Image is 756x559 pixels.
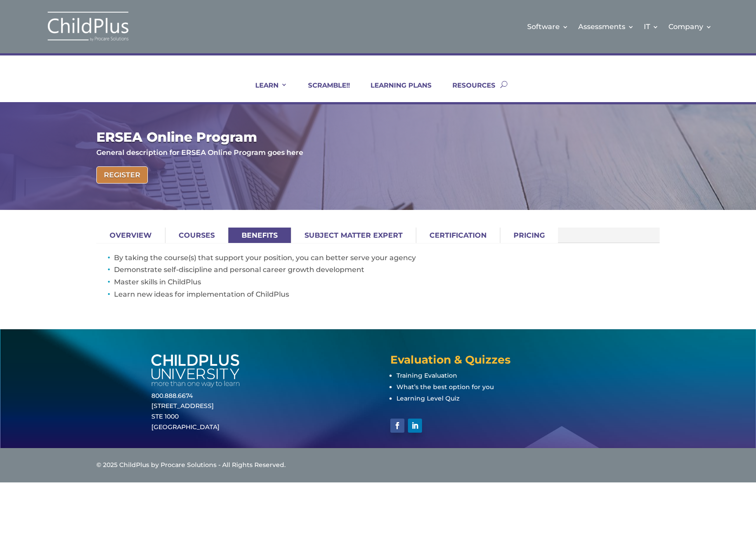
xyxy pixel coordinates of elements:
[96,131,655,148] h1: ERSEA Online Program
[244,81,287,102] a: LEARN
[396,371,457,379] a: Training Evaluation
[96,166,148,184] a: Register
[151,402,220,431] a: [STREET_ADDRESS]STE 1000[GEOGRAPHIC_DATA]
[114,278,646,291] li: Master skills in ChildPlus
[408,419,422,433] a: Follow on LinkedIn
[228,228,291,243] a: Benefits
[644,9,659,44] a: IT
[291,228,416,243] a: Subject Matter Expert
[578,9,634,44] a: Assessments
[527,9,569,44] a: Software
[151,354,239,387] img: white-cpu-wordmark
[114,254,646,266] li: By taking the course(s) that support your position, you can better serve your agency
[165,228,228,243] a: Courses
[297,81,350,102] a: SCRAMBLE!!
[114,291,646,303] li: Learn new ideas for implementation of ChildPlus
[416,228,500,243] a: Certification
[96,228,165,243] a: Overview
[390,354,605,370] h4: Evaluation & Quizzes
[441,81,495,102] a: RESOURCES
[390,419,404,433] a: Follow on Facebook
[151,392,193,400] a: 800.888.6674
[500,228,558,243] a: Pricing
[396,394,459,402] a: Learning Level Quiz
[668,9,712,44] a: Company
[96,460,660,471] div: © 2025 ChildPlus by Procare Solutions - All Rights Reserved.
[114,266,646,278] li: Demonstrate self-discipline and personal career growth development
[360,81,432,102] a: LEARNING PLANS
[96,148,655,158] p: General description for ERSEA Online Program goes here
[396,383,494,391] a: What’s the best option for you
